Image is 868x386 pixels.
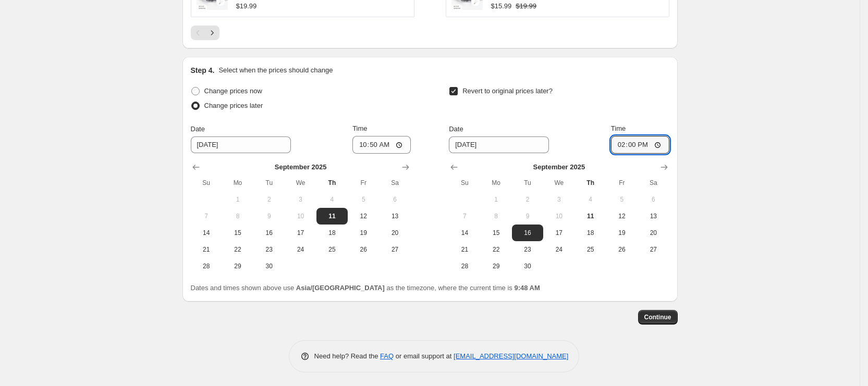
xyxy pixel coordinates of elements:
span: 6 [642,195,665,204]
span: 9 [258,212,280,220]
input: 9/11/2025 [191,136,291,153]
button: Saturday September 13 2025 [379,208,410,225]
span: 30 [258,262,280,270]
button: Monday September 15 2025 [222,225,253,241]
button: Friday September 26 2025 [606,241,638,258]
span: Th [579,179,602,187]
h2: Step 4. [191,65,215,76]
span: 4 [321,195,344,204]
button: Tuesday September 23 2025 [512,241,543,258]
span: Change prices now [204,87,262,95]
th: Monday [222,175,253,191]
span: 20 [383,229,406,237]
span: Mo [485,179,508,187]
span: 2 [258,195,280,204]
span: 13 [383,212,406,220]
button: Saturday September 6 2025 [379,191,410,208]
button: Sunday September 21 2025 [449,241,480,258]
span: 29 [485,262,508,270]
span: 10 [547,212,570,220]
button: Tuesday September 16 2025 [253,225,285,241]
input: 9/11/2025 [449,136,549,153]
span: 1 [485,195,508,204]
span: 17 [547,229,570,237]
span: 14 [195,229,218,237]
span: 22 [485,245,508,254]
button: Friday September 19 2025 [348,225,379,241]
span: 11 [579,212,602,220]
span: 14 [453,229,476,237]
nav: Pagination [191,26,219,40]
span: 5 [352,195,375,204]
button: Sunday September 7 2025 [449,208,480,225]
button: Wednesday September 10 2025 [285,208,316,225]
button: Saturday September 20 2025 [379,225,410,241]
button: Show previous month, August 2025 [189,160,203,175]
span: 7 [195,212,218,220]
span: Su [453,179,476,187]
th: Tuesday [512,175,543,191]
button: Saturday September 20 2025 [638,225,669,241]
span: 15 [485,229,508,237]
button: Thursday September 4 2025 [316,191,348,208]
span: 28 [195,262,218,270]
button: Monday September 8 2025 [481,208,512,225]
span: 30 [516,262,539,270]
button: Saturday September 27 2025 [379,241,410,258]
span: 3 [547,195,570,204]
span: 7 [453,212,476,220]
span: 9 [516,212,539,220]
span: Su [195,179,218,187]
div: $19.99 [236,1,257,11]
button: Friday September 19 2025 [606,225,638,241]
span: 25 [579,245,602,254]
span: 2 [516,195,539,204]
span: 11 [321,212,344,220]
span: 10 [289,212,312,220]
span: 12 [610,212,633,220]
button: Tuesday September 23 2025 [253,241,285,258]
span: 21 [195,245,218,254]
span: Fr [610,179,633,187]
button: Thursday September 18 2025 [316,225,348,241]
button: Show previous month, August 2025 [447,160,461,175]
span: 26 [610,245,633,254]
div: $15.99 [491,1,512,11]
span: 8 [226,212,249,220]
span: Date [191,125,205,133]
button: Today Thursday September 11 2025 [574,208,606,225]
span: 13 [642,212,665,220]
button: Wednesday September 10 2025 [543,208,574,225]
span: Revert to original prices later? [462,87,553,95]
span: 5 [610,195,633,204]
span: 28 [453,262,476,270]
button: Wednesday September 3 2025 [543,191,574,208]
button: Tuesday September 9 2025 [512,208,543,225]
button: Friday September 12 2025 [606,208,638,225]
button: Thursday September 25 2025 [316,241,348,258]
button: Saturday September 27 2025 [638,241,669,258]
span: 16 [516,229,539,237]
span: Tu [516,179,539,187]
span: 19 [352,229,375,237]
button: Monday September 22 2025 [222,241,253,258]
span: 20 [642,229,665,237]
button: Sunday September 14 2025 [191,225,222,241]
button: Sunday September 28 2025 [191,258,222,275]
p: Select when the prices should change [218,65,333,76]
th: Thursday [316,175,348,191]
button: Wednesday September 3 2025 [285,191,316,208]
button: Wednesday September 24 2025 [543,241,574,258]
th: Thursday [574,175,606,191]
span: 16 [258,229,280,237]
span: 19 [610,229,633,237]
span: 26 [352,245,375,254]
span: 24 [547,245,570,254]
input: 12:00 [611,136,669,154]
button: Monday September 29 2025 [222,258,253,275]
span: 1 [226,195,249,204]
span: 8 [485,212,508,220]
th: Friday [348,175,379,191]
button: Show next month, October 2025 [398,160,413,175]
button: Tuesday September 2 2025 [253,191,285,208]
